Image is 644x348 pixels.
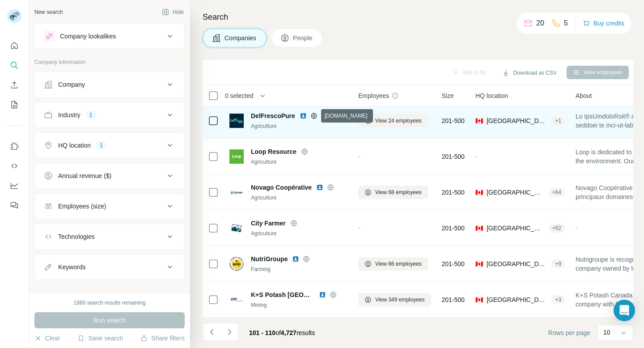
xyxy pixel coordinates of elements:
button: Annual revenue ($) [35,165,184,187]
button: Company lookalikes [35,25,184,47]
button: View 349 employees [358,293,431,306]
div: Company lookalikes [60,32,116,41]
button: Navigate to next page [220,323,238,341]
p: 10 [603,328,610,337]
p: 5 [564,18,568,29]
button: Hide [156,5,190,19]
span: Novago Coopérative [251,183,312,192]
img: Logo of Loop Resource [229,149,244,164]
img: LinkedIn logo [292,255,299,263]
span: 201-500 [442,188,465,197]
button: Dashboard [7,178,21,194]
div: 1 [86,111,96,119]
span: About [576,91,592,100]
div: Agriculture [251,122,347,130]
span: 🇨🇦 [475,259,483,268]
span: [GEOGRAPHIC_DATA] [487,224,545,233]
div: Technologies [58,232,95,241]
span: 🇨🇦 [475,116,483,125]
span: [GEOGRAPHIC_DATA], [GEOGRAPHIC_DATA] [487,116,548,125]
img: LinkedIn logo [300,112,307,119]
button: Feedback [7,197,21,213]
span: - [358,225,360,232]
button: HQ location1 [35,135,184,156]
span: Rows per page [548,328,590,337]
button: Industry1 [35,104,184,126]
button: Search [7,57,21,73]
img: Logo of City Farmer [229,221,244,235]
span: Companies [225,34,257,42]
div: Agriculture [251,158,347,166]
div: + 3 [551,296,565,304]
button: Quick start [7,38,21,54]
img: Logo of NutriGroupe [229,257,244,271]
button: Save search [77,334,123,343]
div: + 62 [549,224,565,232]
p: 20 [536,18,544,29]
button: Employees (size) [35,195,184,217]
span: Loop Resource [251,147,297,156]
img: LinkedIn logo [319,291,326,298]
button: View 68 employees [358,186,428,199]
span: 101 - 110 [249,329,275,336]
div: Keywords [58,263,85,272]
span: [GEOGRAPHIC_DATA], [GEOGRAPHIC_DATA] [487,295,548,304]
button: Use Surfe on LinkedIn [7,138,21,154]
span: - [576,225,578,232]
span: People [293,34,314,42]
button: Clear [34,334,60,343]
button: Keywords [35,256,184,278]
button: View 24 employees [358,114,428,127]
button: My lists [7,97,21,113]
button: Navigate to previous page [203,323,220,341]
div: Mining [251,301,347,309]
span: View 349 employees [375,296,425,304]
div: Annual revenue ($) [58,171,111,180]
img: Logo of DelFrescoPure [229,114,244,128]
span: 201-500 [442,116,465,125]
span: - [358,153,360,160]
div: + 1 [551,117,565,125]
button: Use Surfe API [7,158,21,174]
button: Enrich CSV [7,77,21,93]
div: Open Intercom Messenger [614,300,635,321]
span: NutriGroupe [251,255,288,263]
div: + 9 [551,260,565,268]
span: View 66 employees [375,260,422,268]
button: Buy credits [583,17,624,30]
span: DelFrescoPure [251,111,295,120]
button: View 66 employees [358,257,428,271]
div: + 64 [549,188,565,196]
span: results [249,329,315,336]
div: Employees (size) [58,202,106,211]
span: View 68 employees [375,188,422,196]
img: Logo of K+S Potash Canada [229,293,244,307]
img: LinkedIn logo [316,184,323,191]
button: Share filters [140,334,185,343]
span: HQ location [475,91,508,100]
div: HQ location [58,141,91,150]
h4: Search [203,11,633,23]
div: New search [34,8,63,16]
span: 0 selected [225,91,254,100]
div: 1880 search results remaining [74,299,146,307]
div: Farming [251,265,347,273]
button: Company [35,74,184,95]
span: View 24 employees [375,117,422,125]
p: Company information [34,58,185,66]
span: 201-500 [442,259,465,268]
span: of [275,329,281,336]
span: 201-500 [442,295,465,304]
span: [GEOGRAPHIC_DATA], [GEOGRAPHIC_DATA] [487,188,545,197]
span: Size [442,91,454,100]
span: 🇨🇦 [475,188,483,197]
span: City Farmer [251,219,286,228]
button: Technologies [35,226,184,247]
span: Employees [358,91,389,100]
span: 201-500 [442,152,465,161]
span: 🇨🇦 [475,224,483,233]
span: [GEOGRAPHIC_DATA], [GEOGRAPHIC_DATA] [487,259,548,268]
span: 201-500 [442,224,465,233]
span: - [475,153,478,160]
span: 🇨🇦 [475,295,483,304]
